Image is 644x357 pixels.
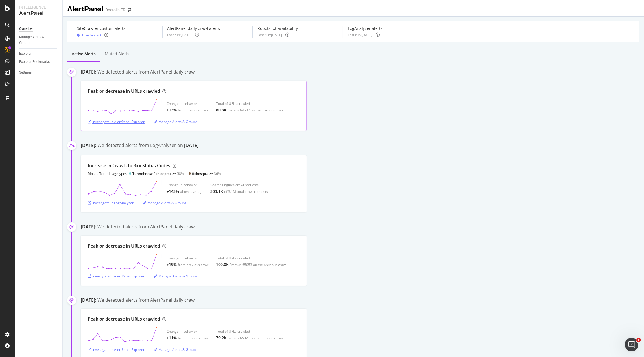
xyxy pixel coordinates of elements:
[216,101,285,106] div: Total of URLs crawled
[81,69,96,75] div: [DATE]:
[167,32,192,37] div: Last run: [DATE]
[128,8,131,12] div: arrow-right-arrow-left
[625,338,638,351] iframe: Intercom live chat
[88,345,145,354] button: Investigate in AlertPanel Explorer
[257,26,298,31] div: Robots.txt availability
[154,274,197,279] a: Manage Alerts & Groups
[81,224,96,230] div: [DATE]:
[348,26,383,31] div: LogAnalyzer alerts
[88,199,134,208] button: Investigate in LogAnalyzer
[224,189,268,194] div: of 3.1M total crawl requests
[228,336,285,340] div: (versus 65021 on the previous crawl)
[19,26,33,32] div: Overview
[88,316,160,322] div: Peak or decrease in URLs crawled
[167,26,220,31] div: AlertPanel daily crawl alerts
[167,256,209,261] div: Change in behavior
[19,70,32,76] div: Settings
[77,26,125,31] div: SiteCrawler custom alerts
[81,142,96,150] div: [DATE]:
[178,336,209,340] div: from previous crawl
[19,34,58,46] a: Manage Alerts & Groups
[97,142,198,150] div: We detected alerts from LogAnalyzer on
[178,108,209,113] div: from previous crawl
[77,32,101,38] button: Create alert
[82,33,101,38] div: Create alert
[167,101,209,106] div: Change in behavior
[19,59,58,65] a: Explorer Bookmarks
[105,51,129,57] div: Muted alerts
[19,51,58,57] a: Explorer
[154,345,197,354] button: Manage Alerts & Groups
[67,5,103,14] div: AlertPanel
[88,162,170,169] div: Increase in Crawls to 3xx Status Codes
[19,26,58,32] a: Overview
[216,256,288,261] div: Total of URLs crawled
[105,7,125,13] div: Doctolib FR
[88,119,145,124] a: Investigate in AlertPanel Explorer
[154,347,197,352] a: Manage Alerts & Groups
[19,34,53,46] div: Manage Alerts & Groups
[132,171,176,176] div: Tunnel-resa-fiches-pract/*
[88,117,145,126] button: Investigate in AlertPanel Explorer
[97,69,196,75] div: We detected alerts from AlertPanel daily crawl
[216,262,229,267] div: 100.0K
[216,329,285,334] div: Total of URLs crawled
[180,189,204,194] div: above average
[154,119,197,124] a: Manage Alerts & Groups
[216,335,226,341] div: 79.2K
[88,347,145,352] a: Investigate in AlertPanel Explorer
[192,171,221,176] div: 36%
[88,200,134,205] a: Investigate in LogAnalyzer
[167,329,209,334] div: Change in behavior
[88,272,145,281] button: Investigate in AlertPanel Explorer
[167,107,177,113] div: +13%
[88,243,160,249] div: Peak or decrease in URLs crawled
[81,297,96,303] div: [DATE]:
[228,108,285,113] div: (versus 64537 on the previous crawl)
[257,32,282,37] div: Last run: [DATE]
[143,199,186,208] button: Manage Alerts & Groups
[167,262,177,267] div: +19%
[210,182,268,187] div: Search Engines crawl requests
[19,70,58,76] a: Settings
[132,171,184,176] div: 58%
[88,274,145,279] a: Investigate in AlertPanel Explorer
[230,262,288,267] div: (versus 65053 on the previous crawl)
[210,189,223,194] div: 303.1K
[97,224,196,230] div: We detected alerts from AlertPanel daily crawl
[636,338,641,342] span: 1
[19,59,50,65] div: Explorer Bookmarks
[154,117,197,126] button: Manage Alerts & Groups
[97,297,196,303] div: We detected alerts from AlertPanel daily crawl
[184,142,198,149] div: [DATE]
[154,272,197,281] button: Manage Alerts & Groups
[167,189,179,194] div: +143%
[192,171,213,176] div: fiches-prat/*
[19,51,32,57] div: Explorer
[88,171,127,176] div: Most affected pagetypes
[88,88,160,94] div: Peak or decrease in URLs crawled
[167,335,177,341] div: +11%
[167,182,204,187] div: Change in behavior
[348,32,372,37] div: Last run: [DATE]
[19,5,58,10] div: Intelligence
[72,51,96,57] div: Active alerts
[216,107,226,113] div: 80.3K
[143,200,186,205] a: Manage Alerts & Groups
[178,262,209,267] div: from previous crawl
[19,10,58,17] div: AlertPanel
